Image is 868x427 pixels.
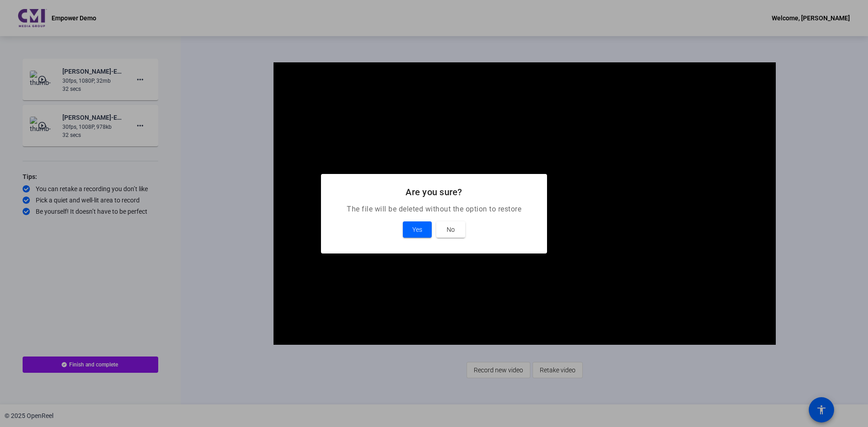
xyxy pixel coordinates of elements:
[436,221,465,238] button: No
[332,185,536,199] h2: Are you sure?
[412,224,422,235] span: Yes
[447,224,455,235] span: No
[403,221,432,238] button: Yes
[332,204,536,215] p: The file will be deleted without the option to restore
